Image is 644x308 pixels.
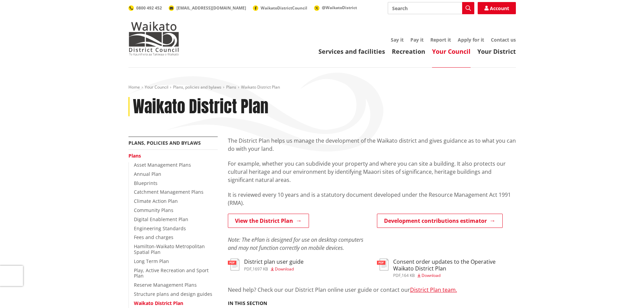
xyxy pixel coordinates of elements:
[134,162,191,168] a: Asset Management Plans
[228,214,309,228] a: View the District Plan
[458,37,484,43] a: Apply for it
[228,160,516,184] p: For example, whether you can subdivide your property and where you can site a building. It also p...
[275,266,294,272] span: Download
[228,286,516,294] p: Need help? Check our our District Plan online user guide or contact our
[133,97,268,117] h1: Waikato District Plan
[128,152,141,159] a: Plans
[134,216,188,222] a: Digital Enablement Plan
[410,286,457,293] a: District Plan team.
[134,207,173,213] a: Community Plans
[314,5,357,10] a: @WaikatoDistrict
[128,85,516,90] nav: breadcrumb
[136,5,162,11] span: 0800 492 452
[128,140,201,146] a: Plans, policies and bylaws
[228,137,516,153] p: The District Plan helps us manage the development of the Waikato district and gives guidance as t...
[422,273,440,278] span: Download
[478,2,516,14] a: Account
[392,47,425,55] a: Recreation
[134,198,178,204] a: Climate Action Plan
[228,259,239,270] img: document-pdf.svg
[241,84,280,90] span: Waikato District Plan
[432,47,471,55] a: Your Council
[253,5,307,11] a: WaikatoDistrictCouncil
[228,301,267,306] h5: In this section
[134,291,212,297] a: Structure plans and design guides
[410,37,424,43] a: Pay it
[145,84,168,90] a: Your Council
[377,259,516,277] a: Consent order updates to the Operative Waikato District Plan pdf,164 KB Download
[226,84,236,90] a: Plans
[477,47,516,55] a: Your District
[253,266,268,272] span: 1697 KB
[134,267,209,279] a: Play, Active Recreation and Sport Plan
[134,234,173,240] a: Fees and charges
[134,171,161,177] a: Annual Plan
[173,84,221,90] a: Plans, policies and bylaws
[244,259,304,265] h3: District plan user guide
[244,267,304,271] div: ,
[388,2,474,14] input: Search input
[134,180,158,186] a: Blueprints
[128,22,179,55] img: Waikato District Council - Te Kaunihera aa Takiwaa o Waikato
[377,259,388,270] img: document-pdf.svg
[228,191,516,207] p: It is reviewed every 10 years and is a statutory document developed under the Resource Management...
[134,258,169,264] a: Long Term Plan
[244,266,252,272] span: pdf
[228,236,363,252] em: Note: The ePlan is designed for use on desktop computers and may not function correctly on mobile...
[491,37,516,43] a: Contact us
[134,189,204,195] a: Catchment Management Plans
[430,37,451,43] a: Report it
[176,5,246,11] span: [EMAIL_ADDRESS][DOMAIN_NAME]
[134,282,197,288] a: Reserve Management Plans
[402,273,415,278] span: 164 KB
[391,37,404,43] a: Say it
[228,259,304,271] a: District plan user guide pdf,1697 KB Download
[134,300,183,306] a: Waikato District Plan
[393,259,516,271] h3: Consent order updates to the Operative Waikato District Plan
[134,243,205,255] a: Hamilton-Waikato Metropolitan Spatial Plan
[169,5,246,11] a: [EMAIL_ADDRESS][DOMAIN_NAME]
[393,274,516,278] div: ,
[318,47,385,55] a: Services and facilities
[134,225,186,232] a: Engineering Standards
[128,5,162,11] a: 0800 492 452
[261,5,307,11] span: WaikatoDistrictCouncil
[128,84,140,90] a: Home
[322,5,357,10] span: @WaikatoDistrict
[377,214,503,228] a: Development contributions estimator
[393,273,401,278] span: pdf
